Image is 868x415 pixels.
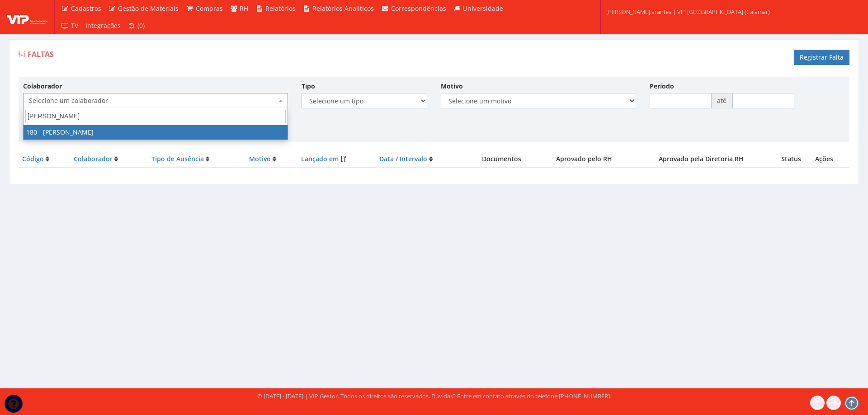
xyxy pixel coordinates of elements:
a: (0) [124,17,149,34]
a: Integrações [82,17,124,34]
span: Integrações [85,21,121,30]
span: (0) [137,21,145,30]
label: Tipo [302,82,315,91]
div: © [DATE] - [DATE] | VIP Gestor. Todos os direitos são reservados. Dúvidas? Entre em contato atrav... [257,392,611,401]
li: 180 - [PERSON_NAME] [24,125,288,140]
a: Tipo de Ausência [151,154,204,163]
a: TV [57,17,82,34]
span: Selecione um colaborador [29,96,277,105]
a: Colaborador [74,154,113,163]
th: Status [770,151,811,168]
a: Data / Intervalo [379,154,427,163]
span: até [712,93,732,108]
span: Universidade [463,4,503,13]
span: Selecione um colaborador [23,93,288,108]
span: Compras [196,4,223,13]
a: Registrar Falta [794,50,849,65]
th: Aprovado pela Diretoria RH [632,151,771,168]
a: Lançado em [301,154,339,163]
label: Período [650,82,674,91]
span: TV [71,21,78,30]
span: Cadastros [71,4,101,13]
span: Relatórios [265,4,296,13]
span: Relatórios Analíticos [312,4,374,13]
span: [PERSON_NAME].arantes | VIP [GEOGRAPHIC_DATA] (Cajamar) [606,7,770,16]
span: Faltas [28,49,54,59]
th: Ações [811,151,849,168]
th: Documentos [467,151,537,168]
label: Colaborador [23,82,62,91]
span: RH [240,4,248,13]
th: Aprovado pelo RH [537,151,632,168]
label: Motivo [441,82,463,91]
a: Motivo [249,154,271,163]
span: Correspondências [391,4,446,13]
img: logo [7,10,47,24]
a: Código [22,154,44,163]
span: Gestão de Materiais [118,4,179,13]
